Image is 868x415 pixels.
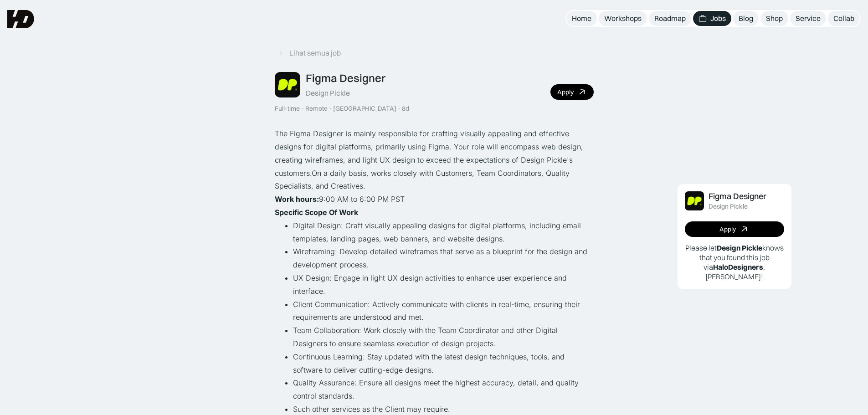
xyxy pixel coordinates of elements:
a: Apply [685,221,784,237]
div: Home [572,14,591,23]
a: Roadmap [649,11,691,26]
p: ‍ 9:00 AM to 6:00 PM PST [275,193,594,206]
li: Digital Design: Craft visually appealing designs for digital platforms, including email templates... [293,219,594,246]
div: Shop [766,14,783,23]
img: Job Image [685,191,704,210]
div: 8d [402,105,409,113]
div: Collab [833,14,854,23]
a: Apply [550,84,594,100]
a: Workshops [599,11,647,26]
b: HaloDesigners [713,262,763,272]
div: Design Pickle [709,203,748,210]
li: Client Communication: Actively communicate with clients in real-time, ensuring their requirements... [293,298,594,324]
a: Lihat semua job [275,46,344,61]
li: Team Collaboration: Work closely with the Team Coordinator and other Digital Designers to ensure ... [293,324,594,350]
div: [GEOGRAPHIC_DATA] [333,105,396,113]
a: Collab [828,11,860,26]
li: UX Design: Engage in light UX design activities to enhance user experience and interface. [293,272,594,298]
div: · [397,105,401,113]
div: · [301,105,304,113]
li: Quality Assurance: Ensure all designs meet the highest accuracy, detail, and quality control stan... [293,376,594,403]
div: Figma Designer [709,192,766,201]
div: Lihat semua job [289,48,341,58]
li: Continuous Learning: Stay updated with the latest design techniques, tools, and software to deliv... [293,350,594,377]
div: Apply [557,88,574,96]
a: Blog [733,11,759,26]
div: · [329,105,332,113]
div: Figma Designer [306,72,385,85]
div: Workshops [604,14,642,23]
b: Design Pickle [717,243,762,252]
strong: Work hours: [275,195,319,204]
a: Service [790,11,826,26]
p: Please let knows that you found this job via , [PERSON_NAME]! [685,243,784,281]
div: Full-time [275,105,300,113]
img: Job Image [275,72,300,97]
div: Apply [719,225,736,233]
li: Wireframing: Develop detailed wireframes that serve as a blueprint for the design and development... [293,245,594,272]
div: Roadmap [654,14,686,23]
p: The Figma Designer is mainly responsible for crafting visually appealing and effective designs fo... [275,127,594,193]
a: Shop [760,11,788,26]
a: Jobs [693,11,731,26]
div: Remote [305,105,328,113]
div: Design Pickle [306,88,350,98]
strong: Specific Scope Of Work [275,208,358,217]
a: Home [566,11,597,26]
div: Blog [739,14,753,23]
p: ‍ [275,206,594,219]
div: Jobs [710,14,726,23]
div: Service [796,14,821,23]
